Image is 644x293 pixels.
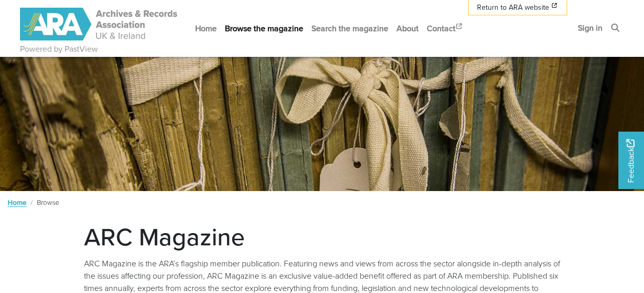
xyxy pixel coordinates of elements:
[37,197,59,207] span: Browse
[307,15,392,42] a: Search the magazine
[191,15,221,42] a: Home
[423,15,468,42] a: Contact
[20,8,179,40] img: ARA - ARC Magazine | Powered by PastView
[392,15,423,42] a: About
[84,222,560,252] h1: ARC Magazine
[20,2,179,47] a: ARA - ARC Magazine | Powered by PastView logo
[477,2,549,13] span: Return to ARA website
[574,14,607,41] a: Sign in
[625,139,637,183] span: Feedback
[20,43,98,55] a: Powered by PastView
[8,197,27,207] a: Home
[618,132,644,189] a: Would you like to provide feedback?
[221,15,307,42] a: Browse the magazine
